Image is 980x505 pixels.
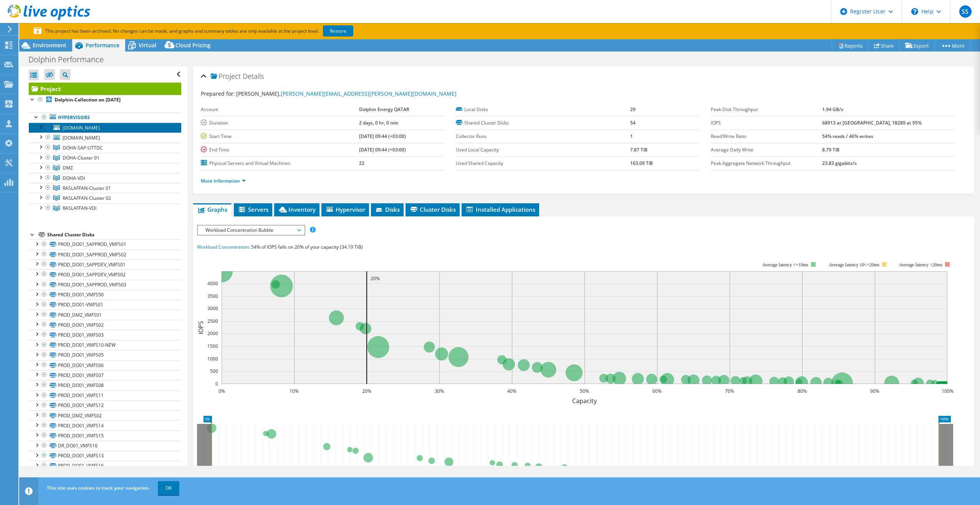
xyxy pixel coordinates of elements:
[290,388,299,394] text: 10%
[359,120,399,126] b: 2 days, 0 hr, 0 min
[580,388,589,394] text: 50%
[201,159,359,167] label: Physical Servers and Virtual Machines
[359,106,409,113] b: Dolphin Energy QATAR
[197,321,205,334] text: IOPS
[29,400,181,410] a: PROD_DO01_VMFS12
[281,90,457,97] a: [PERSON_NAME][EMAIL_ADDRESS][PERSON_NAME][DOMAIN_NAME]
[29,133,181,143] a: [DOMAIN_NAME]
[29,320,181,330] a: PROD_DO01_VMFS02
[359,160,364,166] b: 22
[456,146,630,154] label: Used Local Capacity
[29,430,181,440] a: PROD_DO01_VMFS15
[29,193,181,203] a: RASLAFFAN-Cluster 02
[211,73,241,80] span: Project
[251,244,363,250] span: 54% of IOPS falls on 20% of your capacity (34.19 TiB)
[435,388,444,394] text: 30%
[86,42,119,49] span: Performance
[29,259,181,269] a: PROD_DO01_SAPPDEV_VMFS01
[238,206,268,213] span: Servers
[29,83,181,95] a: Project
[29,380,181,390] a: PROD_DO01_VMFS08
[29,350,181,360] a: PROD_DO01_VMFS05
[899,40,935,51] a: Export
[197,206,227,213] span: Graphs
[207,355,218,362] text: 1000
[630,160,653,166] b: 163.09 TiB
[207,305,218,312] text: 3000
[243,71,264,81] span: Details
[201,178,246,184] a: More Information
[29,310,181,320] a: PROD_DMZ_VMFS01
[29,330,181,340] a: PROD_DO01_VMFS03
[29,340,181,350] a: PROD_DO01_VMFS10-NEW
[371,275,380,282] text: 20%
[207,343,218,349] text: 1500
[34,27,410,35] p: This project has been archived. No changes can be made, and graphs and summary tables are only av...
[63,185,111,191] span: RASLAFFAN-Cluster 01
[359,133,406,140] b: [DATE] 09:44 (+03:00)
[630,133,633,140] b: 1
[899,262,942,267] text: Average latency >20ms
[63,125,100,131] span: [DOMAIN_NAME]
[29,300,181,310] a: PROD_DO01-VMFS01
[197,244,250,250] span: Workload Concentration:
[409,206,456,213] span: Cluster Disks
[711,146,822,154] label: Average Daily Write
[711,106,822,113] label: Peak Disk Throughput
[29,203,181,213] a: RASLAFFAN-VDI
[959,5,972,18] span: SS
[29,360,181,370] a: PROD_DO01_VMFS06
[711,119,822,127] label: IOPS
[218,388,225,394] text: 0%
[29,269,181,279] a: PROD_DO01_SAPPDEV_VMFS02
[868,40,900,51] a: Share
[822,160,857,166] b: 23.83 gigabits/s
[29,95,181,105] a: Dolphin-Collection on [DATE]
[935,40,970,51] a: More
[55,96,121,103] b: Dolphin-Collection on [DATE]
[359,146,406,153] b: [DATE] 09:44 (+03:00)
[711,159,822,167] label: Peak Aggregate Network Throughput
[711,133,822,140] label: Read/Write Ratio
[158,481,179,495] a: OK
[29,390,181,400] a: PROD_DO01_VMFS11
[25,55,116,64] h1: Dolphin Performance
[323,25,353,37] a: Restore
[29,249,181,259] a: PROD_DO01_SAPPROD_VMFS02
[29,143,181,153] a: DOHA-SAP-UTTDC
[456,106,630,113] label: Local Disks
[278,206,316,213] span: Inventory
[572,397,597,405] text: Capacity
[29,163,181,173] a: DMZ
[175,42,210,49] span: Cloud Pricing
[63,175,85,181] span: DOHA-VDI
[236,90,457,97] span: [PERSON_NAME],
[362,388,371,394] text: 20%
[456,159,630,167] label: Used Shared Capacity
[63,195,111,201] span: RASLAFFAN-Cluster 02
[63,154,99,161] span: DOHA-Cluster 01
[832,40,869,51] a: Reports
[941,388,953,394] text: 100%
[207,293,218,299] text: 3500
[29,173,181,183] a: DOHA-VDI
[29,451,181,461] a: PROD_DO01_VMFS13
[29,123,181,133] a: [DOMAIN_NAME]
[630,106,636,113] b: 29
[762,262,808,267] tspan: Average latency <=10ms
[465,206,535,213] span: Installed Applications
[29,441,181,451] a: DR_DO01_VMFS16
[63,145,103,151] span: DOHA-SAP-UTTDC
[29,153,181,163] a: DOHA-Cluster 01
[201,119,359,127] label: Duration
[652,388,662,394] text: 60%
[47,485,150,491] span: This site uses cookies to track your navigation.
[630,146,647,153] b: 7.87 TiB
[822,146,839,153] b: 8.79 TiB
[456,119,630,127] label: Shared Cluster Disks
[33,42,66,49] span: Environment
[202,226,300,235] span: Workload Concentration Bubble
[29,113,181,123] a: Hypervisors
[210,368,218,374] text: 500
[63,205,96,211] span: RASLAFFAN-VDI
